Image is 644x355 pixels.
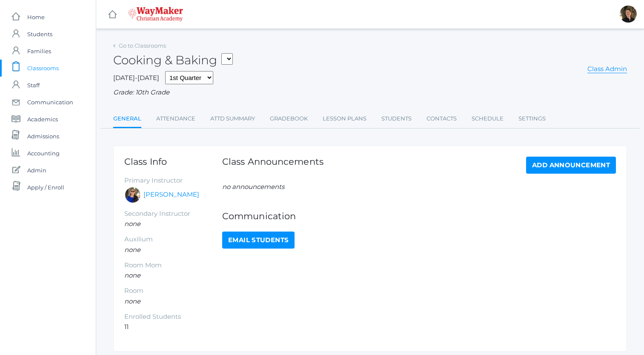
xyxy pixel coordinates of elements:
a: Add Announcement [526,157,616,174]
a: General [113,110,141,129]
h5: Primary Instructor [124,177,222,184]
h1: Class Info [124,157,222,166]
h5: Secondary Instructor [124,210,222,218]
a: [PERSON_NAME] [143,190,199,200]
h2: Cooking & Baking [113,54,233,67]
div: Dianna Renz [620,6,637,23]
h5: Room [124,287,222,295]
em: none [124,271,140,279]
a: Email Students [222,232,295,249]
em: none [124,246,140,254]
a: Contacts [426,110,457,127]
h1: Class Announcements [222,157,323,172]
h5: Room Mom [124,262,222,269]
em: none [124,297,140,305]
div: Grade: 10th Grade [113,88,627,97]
a: Students [381,110,412,127]
span: Communication [27,94,73,111]
span: Accounting [27,145,60,162]
span: Home [27,9,45,26]
a: Attendance [156,110,195,127]
span: Admissions [27,128,59,145]
span: Apply / Enroll [27,179,64,196]
span: Families [27,43,51,60]
a: Gradebook [270,110,308,127]
li: 11 [124,322,222,332]
em: no announcements [222,183,284,191]
h5: Auxilium [124,236,222,243]
span: [DATE]-[DATE] [113,74,159,82]
span: Academics [27,111,58,128]
a: Go to Classrooms [119,42,166,49]
span: Classrooms [27,60,59,77]
a: Class Admin [587,65,627,73]
a: Attd Summary [210,110,255,127]
span: Students [27,26,52,43]
a: Lesson Plans [323,110,366,127]
h1: Communication [222,211,616,221]
a: Schedule [472,110,504,127]
em: none [124,220,140,228]
span: Staff [27,77,40,94]
span: Admin [27,162,46,179]
a: Settings [518,110,546,127]
div: Stephanie Todhunter [124,186,141,203]
img: 4_waymaker-logo-stack-white.png [128,7,183,22]
h5: Enrolled Students [124,313,222,321]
